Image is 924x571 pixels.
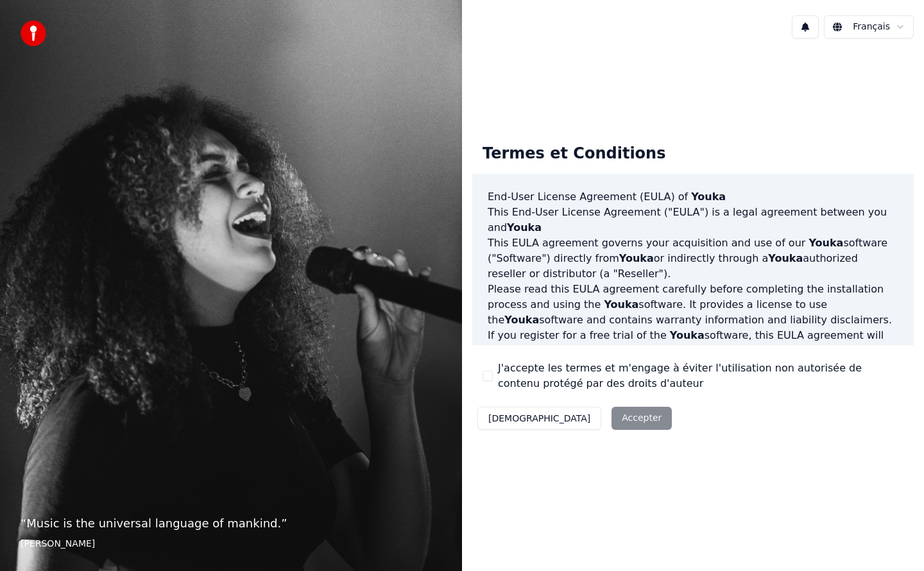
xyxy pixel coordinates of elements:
[498,361,903,391] label: J'accepte les termes et m'engage à éviter l'utilisation non autorisée de contenu protégé par des ...
[477,407,601,430] button: [DEMOGRAPHIC_DATA]
[472,133,676,175] div: Termes et Conditions
[604,298,638,311] span: Youka
[21,515,441,533] p: “ Music is the universal language of mankind. ”
[488,235,898,282] p: This EULA agreement governs your acquisition and use of our software ("Software") directly from o...
[619,252,654,264] span: Youka
[768,252,803,264] span: Youka
[809,237,843,249] span: Youka
[670,329,705,341] span: Youka
[21,21,46,46] img: youka
[507,221,542,234] span: Youka
[504,314,539,326] span: Youka
[488,205,898,235] p: This End-User License Agreement ("EULA") is a legal agreement between you and
[488,189,898,205] h3: End-User License Agreement (EULA) of
[21,538,441,550] footer: [PERSON_NAME]
[488,328,898,389] p: If you register for a free trial of the software, this EULA agreement will also govern that trial...
[855,345,890,357] span: Youka
[691,191,726,203] span: Youka
[488,282,898,328] p: Please read this EULA agreement carefully before completing the installation process and using th...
